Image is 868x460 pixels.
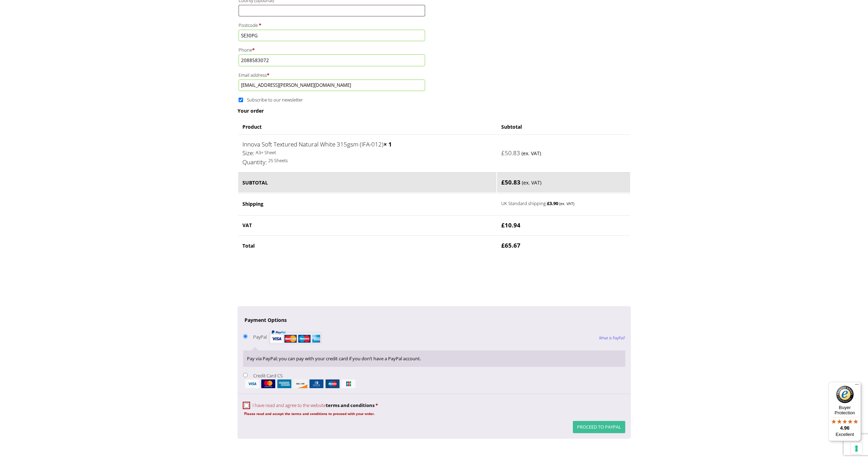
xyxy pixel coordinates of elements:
[277,379,291,388] img: amex
[238,215,496,235] th: VAT
[247,355,621,363] p: Pay via PayPal; you can pay with your credit card if you don’t have a PayPal account.
[238,172,496,193] th: Subtotal
[829,405,861,415] p: Buyer Protection
[238,107,631,114] h3: Your order
[326,402,374,408] a: terms and conditions
[501,149,505,157] span: £
[840,425,849,431] span: 4.96
[253,402,374,408] span: I have read and agree to the website
[293,379,307,388] img: discover
[242,158,267,167] dt: Quantity:
[829,382,861,441] button: Trusted Shops TrustmarkBuyer Protection4.96Excellent
[239,70,425,80] label: Email address
[244,410,624,418] p: Please read and accept the terms and conditions to proceed with your order.
[238,193,496,214] th: Shipping
[245,379,259,388] img: visa
[239,21,425,30] label: Postcode
[238,134,496,172] td: Innova Soft Textured Natural White 315gsm (IFA-012)
[269,328,322,346] img: PayPal acceptance mark
[853,382,861,390] button: Menu
[238,235,496,255] th: Total
[501,149,520,157] bdi: 50.83
[521,150,541,157] small: (ex. VAT)
[501,178,520,186] bdi: 50.83
[247,97,303,103] span: Subscribe to our newsletter
[242,149,492,157] p: A3+ Sheet
[501,178,505,186] span: £
[497,120,630,134] th: Subtotal
[501,221,520,229] bdi: 10.94
[851,443,862,454] button: Your consent preferences for tracking technologies
[547,200,558,206] bdi: 3.90
[501,241,505,249] span: £
[238,120,496,134] th: Product
[326,379,340,388] img: maestro
[501,241,520,249] bdi: 65.67
[384,140,392,148] strong: × 1
[547,200,549,206] span: £
[599,329,625,347] a: What is PayPal?
[375,402,378,408] abbr: required
[836,386,854,403] img: Trusted Shops Trustmark
[243,372,625,388] label: Credit Card CS
[239,45,425,54] label: Phone
[242,157,492,165] p: 25 Sheets
[261,379,275,388] img: mastercard
[239,98,243,102] input: Subscribe to our newsletter
[573,421,625,433] button: Proceed to PayPal
[501,199,613,207] label: UK Standard shipping:
[829,432,861,437] p: Excellent
[559,201,574,206] small: (ex. VAT)
[238,264,344,292] iframe: reCAPTCHA
[501,221,505,229] span: £
[342,379,356,388] img: jcb
[253,334,322,340] label: PayPal
[522,179,541,186] small: (ex. VAT)
[309,379,323,388] img: dinersclub
[244,403,249,408] input: I have read and agree to the websiteterms and conditions *
[242,149,254,158] dt: Size:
